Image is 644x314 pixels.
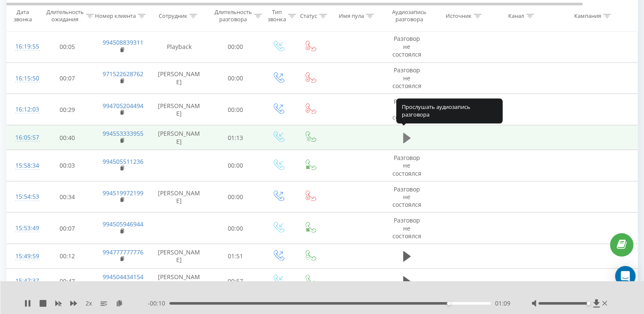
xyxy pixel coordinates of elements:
td: 00:07 [41,62,94,94]
a: 994705204494 [103,101,143,109]
a: 994508839311 [103,38,143,46]
td: 00:47 [41,268,94,293]
div: 15:49:59 [15,248,32,264]
td: 00:03 [41,150,94,181]
div: Accessibility label [587,302,590,305]
td: [PERSON_NAME] [149,62,209,94]
div: Прослушать аудиозапись разговора [396,98,503,123]
td: 00:00 [209,62,262,94]
span: - 00:10 [148,299,169,308]
a: 994519972199 [103,188,143,197]
div: Длительность ожидания [46,9,84,23]
div: 16:12:03 [15,101,32,117]
td: [PERSON_NAME] [149,181,209,212]
td: 00:00 [209,212,262,244]
td: 00:00 [209,181,262,212]
a: 994504434154 [103,272,143,280]
a: 994553333955 [103,129,143,137]
a: 994505946944 [103,220,143,228]
td: [PERSON_NAME] [149,243,209,268]
span: Разговор не состоялся [392,216,421,239]
td: 00:57 [209,268,262,293]
div: Длительность разговора [215,9,252,23]
span: 01:09 [495,299,510,308]
td: 01:51 [209,243,262,268]
td: 00:00 [209,94,262,125]
div: Тип звонка [268,9,286,23]
td: 00:00 [209,31,262,63]
div: 16:05:57 [15,129,32,146]
div: 15:47:37 [15,272,32,289]
a: 971522628762 [103,70,143,78]
td: 00:12 [41,243,94,268]
div: 15:53:49 [15,220,32,236]
div: Кампания [574,12,601,20]
td: 00:29 [41,94,94,125]
div: Сотрудник [159,12,187,20]
td: 00:07 [41,212,94,244]
td: [PERSON_NAME] [149,125,209,150]
td: 00:40 [41,125,94,150]
div: 16:15:50 [15,70,32,86]
td: [PERSON_NAME] [149,268,209,293]
div: Accessibility label [447,302,450,305]
div: Имя пула [339,12,364,20]
td: Playback [149,31,209,63]
td: 01:13 [209,125,262,150]
td: 00:34 [41,181,94,212]
span: Разговор не состоялся [392,34,421,58]
span: 2 x [86,299,92,308]
td: 00:00 [209,150,262,181]
div: Канал [508,12,524,20]
div: 15:54:53 [15,188,32,205]
div: 15:58:34 [15,157,32,174]
td: 00:05 [41,31,94,63]
span: Разговор не состоялся [392,66,421,89]
span: Разговор не состоялся [392,153,421,177]
div: Номер клиента [95,12,136,20]
div: Аудиозапись разговора [389,9,430,23]
div: Дата звонка [7,9,38,23]
span: Разговор не состоялся [392,185,421,208]
a: 994777777776 [103,248,143,256]
div: 16:19:55 [15,38,32,55]
span: Разговор не состоялся [392,97,421,120]
div: Источник [446,12,472,20]
td: [PERSON_NAME] [149,94,209,125]
div: Open Intercom Messenger [615,266,635,286]
div: Статус [300,12,317,20]
a: 994505511236 [103,157,143,165]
